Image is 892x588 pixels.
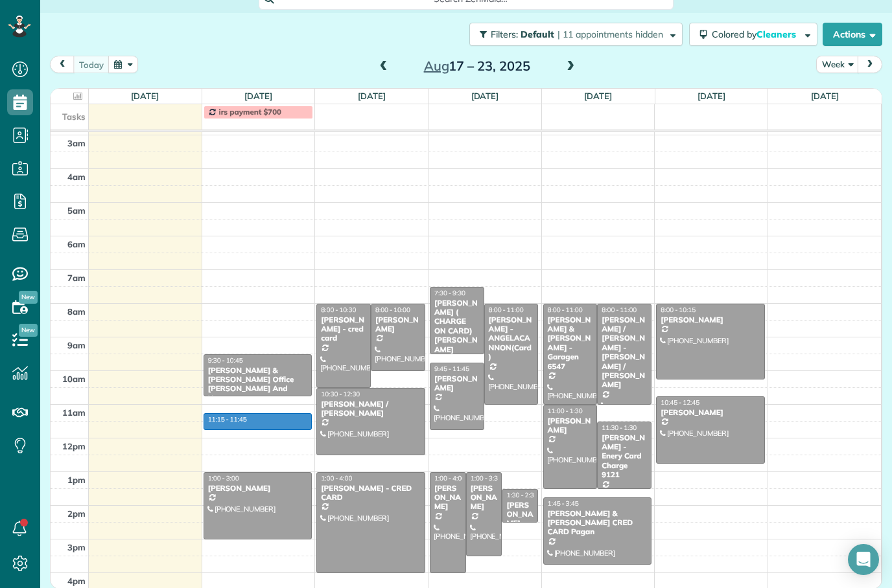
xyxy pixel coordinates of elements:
[358,91,386,101] a: [DATE]
[375,306,410,314] span: 8:00 - 10:00
[396,59,558,73] h2: 17 – 23, 2025
[434,299,480,354] div: [PERSON_NAME] ( CHARGE ON CARD) [PERSON_NAME]
[67,576,86,586] span: 4pm
[207,366,308,403] div: [PERSON_NAME] & [PERSON_NAME] Office [PERSON_NAME] And Newmam
[375,315,421,334] div: [PERSON_NAME]
[491,28,518,40] span: Filters:
[320,400,421,418] div: [PERSON_NAME] / [PERSON_NAME]
[67,340,86,350] span: 9am
[434,365,469,373] span: 9:45 - 11:45
[67,475,86,485] span: 1pm
[62,374,86,384] span: 10am
[548,407,583,415] span: 11:00 - 1:30
[547,509,648,537] div: [PERSON_NAME] & [PERSON_NAME] CRED CARD Pagan
[67,205,86,216] span: 5am
[712,28,801,40] span: Colored by
[848,544,879,575] div: Open Intercom Messenger
[219,107,281,117] span: irs payment $700
[557,28,663,40] span: | 11 appointments hidden
[757,28,798,40] span: Cleaners
[131,91,159,101] a: [DATE]
[434,474,465,482] span: 1:00 - 4:00
[811,91,839,101] a: [DATE]
[470,484,499,512] div: [PERSON_NAME]
[434,289,465,297] span: 7:30 - 9:30
[321,306,356,314] span: 8:00 - 10:30
[320,484,421,503] div: [PERSON_NAME] - CRED CARD
[67,239,86,249] span: 6am
[208,356,243,365] span: 9:30 - 10:45
[471,91,499,101] a: [DATE]
[661,306,696,314] span: 8:00 - 10:15
[320,315,367,343] div: [PERSON_NAME] - cred card
[489,306,524,314] span: 8:00 - 11:00
[601,433,648,480] div: [PERSON_NAME] - Enery Card Charge 9121
[208,415,247,424] span: 11:15 - 11:45
[506,491,537,499] span: 1:30 - 2:30
[321,474,352,482] span: 1:00 - 4:00
[584,91,612,101] a: [DATE]
[67,138,86,148] span: 3am
[19,291,38,304] span: New
[602,306,637,314] span: 8:00 - 11:00
[434,374,480,393] div: [PERSON_NAME]
[506,501,534,528] div: [PERSON_NAME]
[661,398,699,407] span: 10:45 - 12:45
[471,474,502,482] span: 1:00 - 3:30
[67,172,86,182] span: 4am
[858,56,882,73] button: next
[660,408,760,417] div: [PERSON_NAME]
[548,306,583,314] span: 8:00 - 11:00
[62,407,86,418] span: 11am
[67,508,86,519] span: 2pm
[208,474,239,482] span: 1:00 - 3:00
[816,56,859,73] button: Week
[689,23,817,46] button: Colored byCleaners
[698,91,725,101] a: [DATE]
[67,273,86,283] span: 7am
[73,56,110,73] button: today
[463,23,683,46] a: Filters: Default | 11 appointments hidden
[62,441,86,451] span: 12pm
[67,306,86,317] span: 8am
[488,315,535,362] div: [PERSON_NAME] - ANGELACANNON(Card)
[602,424,637,432] span: 11:30 - 1:30
[469,23,683,46] button: Filters: Default | 11 appointments hidden
[547,315,594,371] div: [PERSON_NAME] & [PERSON_NAME] - Garagen 6547
[67,542,86,552] span: 3pm
[823,23,882,46] button: Actions
[244,91,272,101] a: [DATE]
[424,58,449,74] span: Aug
[548,499,579,508] span: 1:45 - 3:45
[601,315,648,390] div: [PERSON_NAME] / [PERSON_NAME] - [PERSON_NAME] / [PERSON_NAME]
[547,416,594,435] div: [PERSON_NAME]
[660,315,760,324] div: [PERSON_NAME]
[321,390,360,398] span: 10:30 - 12:30
[19,324,38,337] span: New
[207,484,308,493] div: [PERSON_NAME]
[50,56,75,73] button: prev
[521,28,555,40] span: Default
[434,484,462,512] div: [PERSON_NAME]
